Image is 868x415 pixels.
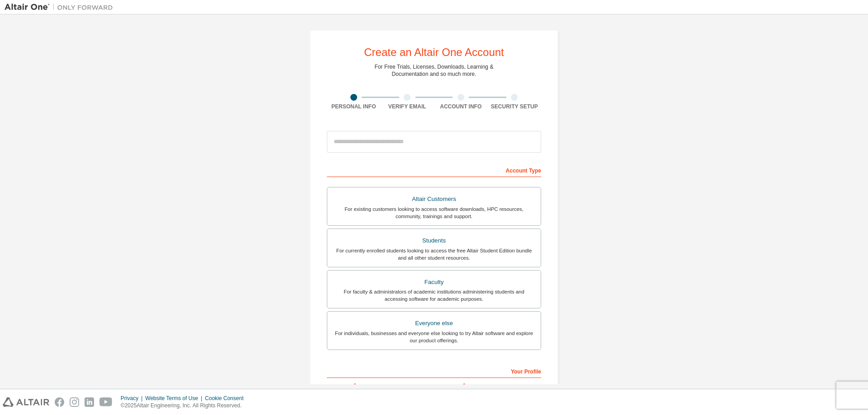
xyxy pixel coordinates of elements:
div: For existing customers looking to access software downloads, HPC resources, community, trainings ... [333,205,535,220]
div: Account Info [434,103,488,110]
img: instagram.svg [70,397,79,407]
div: Verify Email [381,103,434,110]
div: Faculty [333,276,535,289]
p: © 2025 Altair Engineering, Inc. All Rights Reserved. [121,402,249,410]
div: Security Setup [488,103,542,110]
img: youtube.svg [99,397,113,407]
div: Altair Customers [333,193,535,205]
div: For Free Trials, Licenses, Downloads, Learning & Documentation and so much more. [375,63,494,78]
div: Everyone else [333,317,535,330]
div: For currently enrolled students looking to access the free Altair Student Edition bundle and all ... [333,247,535,261]
div: Cookie Consent [205,395,249,402]
label: Last Name [437,382,541,390]
div: Privacy [121,395,145,402]
label: First Name [327,382,431,390]
div: Personal Info [327,103,381,110]
img: altair_logo.svg [3,397,49,407]
div: Website Terms of Use [145,395,205,402]
div: Account Type [327,163,541,177]
div: Your Profile [327,364,541,378]
img: Altair One [5,3,118,12]
img: facebook.svg [55,397,64,407]
div: For faculty & administrators of academic institutions administering students and accessing softwa... [333,288,535,303]
img: linkedin.svg [85,397,94,407]
div: For individuals, businesses and everyone else looking to try Altair software and explore our prod... [333,330,535,344]
div: Students [333,234,535,247]
div: Create an Altair One Account [364,47,504,58]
